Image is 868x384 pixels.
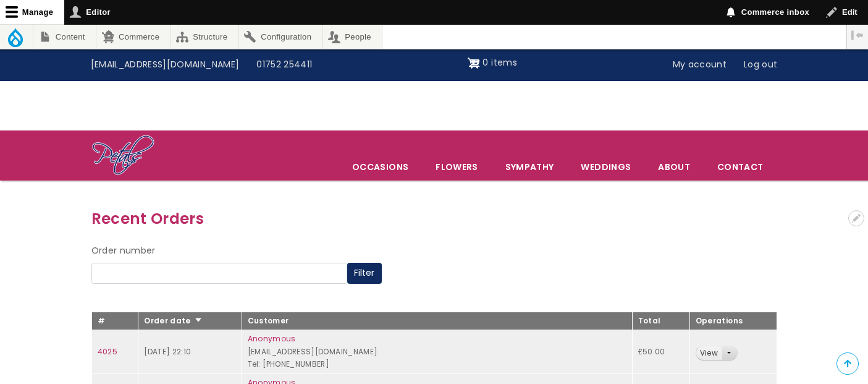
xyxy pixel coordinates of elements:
img: Shopping cart [468,53,480,73]
a: Structure [171,25,238,49]
time: [DATE] 22:10 [144,346,191,357]
td: [EMAIL_ADDRESS][DOMAIN_NAME] Tel: [PHONE_NUMBER] [242,330,632,374]
th: Customer [242,312,632,330]
a: Contact [704,154,776,180]
th: # [91,312,138,330]
label: Order number [91,244,156,258]
a: About [645,154,703,180]
a: My account [664,53,736,77]
img: Home [91,134,155,177]
a: View [696,346,722,361]
a: Log out [735,53,786,77]
span: Occasions [339,154,421,180]
a: Commerce [96,25,170,49]
a: Order date [144,315,203,326]
th: Total [632,312,689,330]
button: Open configuration options [848,210,864,226]
span: Weddings [568,154,644,180]
a: Configuration [239,25,322,49]
td: £50.00 [632,330,689,374]
a: Shopping cart 0 items [468,53,517,73]
a: 01752 254411 [248,53,321,77]
button: Vertical orientation [847,25,868,46]
h3: Recent Orders [91,207,777,231]
a: Anonymous [248,333,296,344]
button: Filter [347,263,382,284]
a: People [323,25,382,49]
span: 0 items [482,56,516,69]
a: Flowers [423,154,491,180]
a: [EMAIL_ADDRESS][DOMAIN_NAME] [82,53,248,77]
a: Sympathy [492,154,567,180]
a: Content [33,25,96,49]
th: Operations [689,312,777,330]
a: 4025 [98,346,117,357]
